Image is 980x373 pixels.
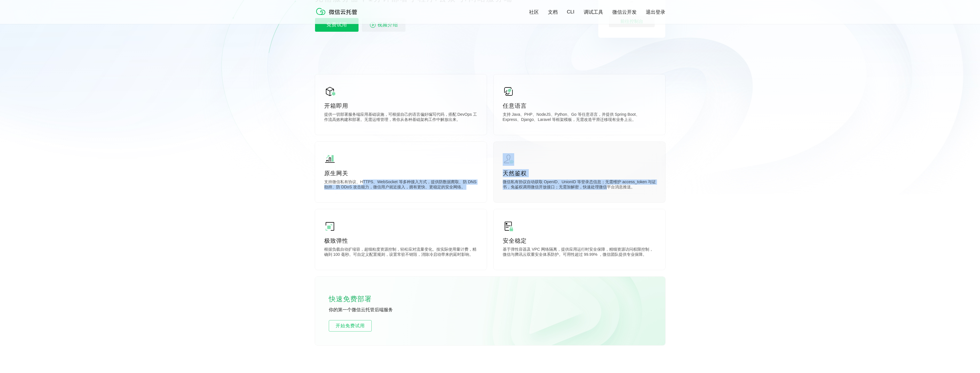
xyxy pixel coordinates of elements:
[503,237,656,245] p: 安全稳定
[584,9,603,15] a: 调试工具
[329,322,371,329] span: 开始免费试用
[324,179,478,191] p: 支持微信私有协议、HTTPS、WebSocket 等多种接入方式，提供防数据爬取、防 DNS 劫持、防 DDoS 攻击能力，微信用户就近接入，拥有更快、更稳定的安全网络。
[315,6,361,17] img: 微信云托管
[503,112,656,123] p: 支持 Java、PHP、NodeJS、Python、Go 等任意语言，并提供 Spring Boot、Express、Django、Laravel 等框架模板，无需改造平滑迁移现有业务上云。
[377,18,398,32] span: 视频介绍
[324,247,478,258] p: 根据负载自动扩缩容，超细粒度资源控制，轻松应对流量变化。按实际使用量计费，精确到 100 毫秒。可自定义配置规则，设置常驻不销毁，消除冷启动带来的延时影响。
[548,9,558,15] a: 文档
[369,21,376,28] img: video_play.svg
[324,237,478,245] p: 极致弹性
[503,179,656,191] p: 微信私有协议自动获取 OpenID、UnionID 等登录态信息；无需维护 access_token 与证书，免鉴权调用微信开放接口；无需加解密，快速处理微信平台消息推送。
[324,112,478,123] p: 提供一切部署服务端应用基础设施，可根据自己的语言偏好编写代码，搭配 DevOps 工作流高效构建和部署。无需运维管理，将你从各种基础架构工作中解放出来。
[324,102,478,110] p: 开箱即用
[503,247,656,258] p: 基于弹性容器及 VPC 网络隔离，提供应用运行时安全保障，精细资源访问权限控制，微信与腾讯云双重安全体系防护。可用性超过 99.99% ，微信团队提供专业保障。
[315,13,361,18] a: 微信云托管
[646,9,665,15] a: 退出登录
[503,102,656,110] p: 任意语言
[329,293,386,305] p: 快速免费部署
[529,9,539,15] a: 社区
[324,169,478,177] p: 原生网关
[567,9,574,15] a: CLI
[329,307,415,313] p: 你的第一个微信云托管后端服务
[315,18,359,32] p: 免费试用
[503,169,656,177] p: 天然鉴权
[612,9,637,15] a: 微信云开发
